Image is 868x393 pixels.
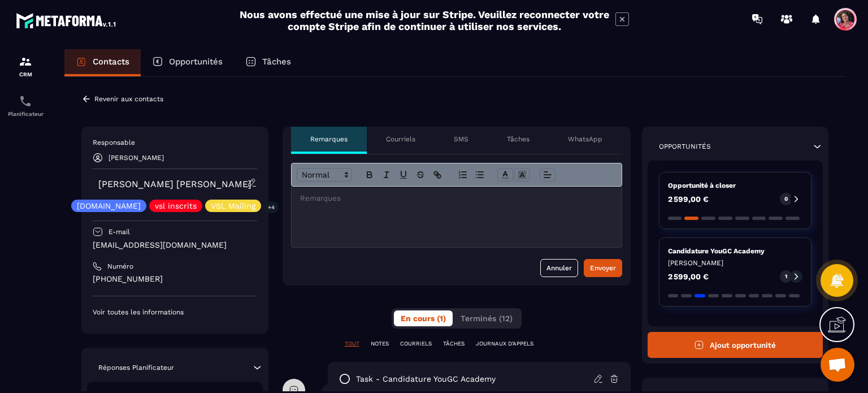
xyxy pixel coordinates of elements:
[94,95,163,103] p: Revenir aux contacts
[476,340,533,348] p: JOURNAUX D'APPELS
[3,86,48,126] a: schedulerschedulerPlanificateur
[19,94,32,108] img: scheduler
[16,10,118,31] img: logo
[454,310,519,326] button: Terminés (12)
[668,273,709,280] p: 2 599,00 €
[394,310,453,326] button: En cours (1)
[239,8,610,32] h2: Nous avons effectué une mise à jour sur Stripe. Veuillez reconnecter votre compte Stripe afin de ...
[386,135,415,144] p: Courriels
[155,202,197,210] p: vsl inscrits
[77,202,141,210] p: [DOMAIN_NAME]
[584,259,622,277] button: Envoyer
[264,201,279,213] p: +4
[461,314,513,323] span: Terminés (12)
[98,363,174,372] p: Réponses Planificateur
[345,340,359,348] p: TOUT
[507,135,530,144] p: Tâches
[107,262,133,271] p: Numéro
[3,46,48,86] a: formationformationCRM
[454,135,468,144] p: SMS
[169,57,223,67] p: Opportunités
[400,340,432,348] p: COURRIELS
[785,273,787,280] p: 1
[540,259,578,277] button: Annuler
[443,340,465,348] p: TÂCHES
[93,57,129,67] p: Contacts
[659,142,711,151] p: Opportunités
[98,179,251,189] a: [PERSON_NAME] [PERSON_NAME]
[648,332,823,358] button: Ajout opportunité
[401,314,446,323] span: En cours (1)
[108,227,130,236] p: E-mail
[568,135,602,144] p: WhatsApp
[93,240,257,251] p: [EMAIL_ADDRESS][DOMAIN_NAME]
[108,154,164,162] p: [PERSON_NAME]
[234,49,302,76] a: Tâches
[356,374,496,385] p: task - Candidature YouGC Academy
[821,348,854,382] div: Ouvrir le chat
[371,340,389,348] p: NOTES
[262,57,291,67] p: Tâches
[668,258,803,267] p: [PERSON_NAME]
[668,195,709,203] p: 2 599,00 €
[64,49,141,76] a: Contacts
[93,274,257,284] p: [PHONE_NUMBER]
[141,49,234,76] a: Opportunités
[784,195,788,203] p: 0
[3,71,48,77] p: CRM
[19,55,32,68] img: formation
[93,308,257,317] p: Voir toutes les informations
[310,135,348,144] p: Remarques
[93,138,257,147] p: Responsable
[668,181,803,190] p: Opportunité à closer
[211,202,255,210] p: VSL Mailing
[3,111,48,117] p: Planificateur
[668,247,803,256] p: Candidature YouGC Academy
[590,262,616,274] div: Envoyer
